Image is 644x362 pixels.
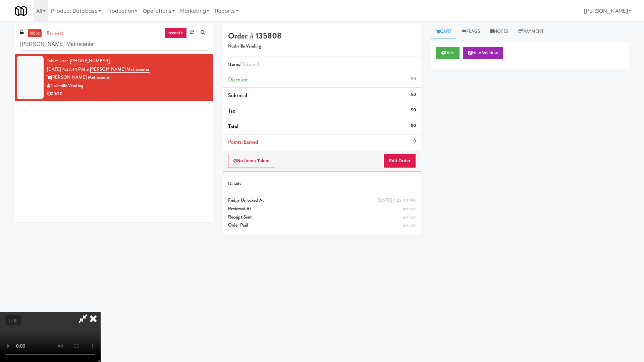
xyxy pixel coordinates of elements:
div: Noshville Vending [47,82,208,90]
span: Items [228,60,259,68]
a: reviewed [45,29,66,38]
button: New Window [463,47,503,59]
a: Payment [514,24,549,39]
a: Tablet User· [PHONE_NUMBER] [47,58,110,64]
h4: Order # 135808 [228,32,416,40]
div: Order Paid [228,221,416,230]
a: Cart [431,24,457,39]
button: Edit Order [383,154,416,168]
span: · [PHONE_NUMBER] [68,58,110,64]
button: Hide [436,47,460,59]
div: Reviewed At [228,205,416,213]
span: Tax [228,107,235,115]
ng-pluralize: items [246,60,258,68]
a: Notes [485,24,514,39]
a: Flags [457,24,485,39]
button: No Items Taken [228,154,275,168]
a: [PERSON_NAME] Metrocenter [90,66,150,73]
div: $0 [411,75,416,83]
div: $0 [411,90,416,99]
span: Discount [228,76,248,83]
a: inbox [28,29,42,38]
span: not yet [403,222,416,228]
a: recent [165,27,187,38]
div: [DATE] 4:23:44 PM [378,196,416,205]
li: Tablet User· [PHONE_NUMBER][DATE] 4:23:44 PM at[PERSON_NAME] Metrocenter[PERSON_NAME] Metrocenter... [15,54,213,101]
span: not yet [403,205,416,212]
div: $0 [411,122,416,130]
span: Subtotal [228,92,247,99]
div: 0 [413,137,416,145]
span: Total [228,123,239,130]
span: not yet [403,214,416,220]
div: 00:20 [47,90,208,98]
div: Fridge Unlocked At [228,196,416,205]
img: Micromart [15,5,27,17]
div: $0 [411,106,416,114]
h5: Noshville Vending [228,44,416,49]
span: (0 ) [240,60,259,68]
div: Details [228,180,416,188]
div: [PERSON_NAME] Metrocenter [47,73,208,82]
input: Search vision orders [20,38,208,51]
span: [DATE] 4:23:44 PM at [47,66,90,72]
span: Points Earned [228,138,258,146]
div: Receipt Sent [228,213,416,222]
